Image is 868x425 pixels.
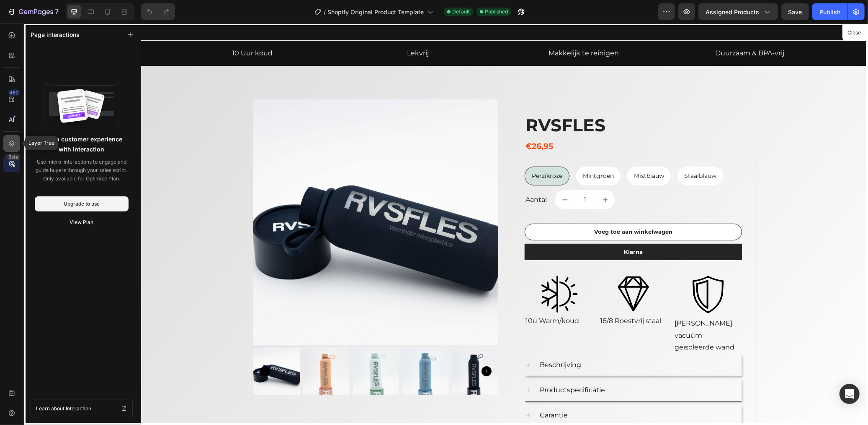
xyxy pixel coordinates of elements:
p: 7 [55,7,59,17]
span: Default [452,8,470,16]
iframe: Design area [141,23,868,425]
div: View Plan [70,219,94,226]
p: Use micro-interactions to engage and guide buyers through your sales script. [35,158,129,175]
span: Assigned Products [706,8,759,16]
div: Upgrade to use [64,200,100,208]
div: Undo/Redo [141,3,175,20]
div: Open Intercom Messenger [840,384,860,404]
span: Shopify Original Product Template [327,8,424,16]
p: Page interactions [31,30,80,39]
p: Only available for Optimize Plan. [35,175,129,183]
button: Save [781,3,809,20]
span: Save [788,8,802,16]
p: Enrich customer experience with Interaction [36,134,127,154]
button: Assigned Products [698,3,778,20]
span: Published [485,8,508,16]
button: Upgrade to use [35,196,129,211]
span: Learn about Interaction [36,404,91,413]
a: Learn about Interaction [31,399,133,418]
button: Publish [812,3,847,20]
button: 7 [3,3,62,20]
div: 450 [8,89,20,96]
span: / [324,8,326,16]
div: Publish [819,8,840,16]
div: Beta [6,154,20,160]
button: View Plan [35,215,129,230]
button: Close [844,27,865,39]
